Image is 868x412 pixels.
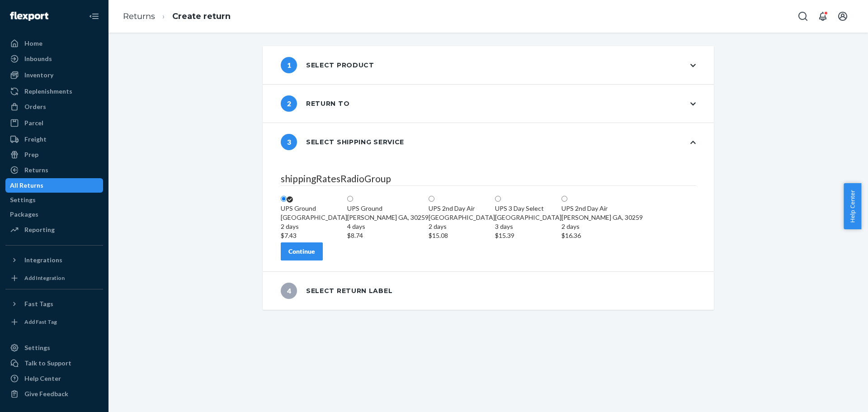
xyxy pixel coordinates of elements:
div: Settings [10,195,36,204]
div: [PERSON_NAME] GA, 30259 [347,213,429,240]
a: Add Integration [5,271,103,285]
div: 2 days [561,222,643,231]
div: $7.43 [281,231,347,240]
input: UPS Ground[GEOGRAPHIC_DATA]2 days$7.43 [281,196,287,202]
div: UPS Ground [281,204,347,213]
input: UPS 3 Day Select[GEOGRAPHIC_DATA]3 days$15.39 [495,196,501,202]
a: Home [5,36,103,51]
div: UPS 2nd Day Air [429,204,495,213]
div: Inbounds [24,54,52,63]
input: UPS 2nd Day Air[PERSON_NAME] GA, 302592 days$16.36 [561,196,567,202]
div: $8.74 [347,231,429,240]
div: UPS 2nd Day Air [561,204,643,213]
button: Give Feedback [5,387,103,401]
button: Help Center [844,183,861,229]
a: Reporting [5,223,103,237]
div: Talk to Support [24,359,71,368]
div: Prep [24,150,38,159]
div: Fast Tags [24,299,53,308]
a: Inbounds [5,52,103,66]
div: All Returns [10,181,43,190]
div: Settings [24,343,50,352]
button: Integrations [5,253,103,267]
button: Close Navigation [85,7,103,25]
button: Open Search Box [794,7,812,25]
div: [GEOGRAPHIC_DATA] [281,213,347,240]
div: Select product [281,57,374,73]
button: Continue [281,242,323,260]
button: Open notifications [814,7,832,25]
div: Packages [10,210,38,219]
a: Help Center [5,371,103,386]
a: Settings [5,341,103,355]
div: Replenishments [24,87,72,96]
a: Create return [172,11,231,21]
span: 3 [281,134,297,150]
span: 1 [281,57,297,73]
div: 4 days [347,222,429,231]
button: Open account menu [834,7,852,25]
div: $16.36 [561,231,643,240]
a: Settings [5,193,103,207]
div: Inventory [24,71,53,80]
a: Talk to Support [5,356,103,370]
a: Parcel [5,116,103,130]
input: UPS 2nd Day Air[GEOGRAPHIC_DATA]2 days$15.08 [429,196,434,202]
div: 3 days [495,222,561,231]
span: 4 [281,283,297,299]
a: Replenishments [5,84,103,99]
div: Returns [24,166,48,175]
a: Packages [5,207,103,222]
a: Prep [5,147,103,162]
div: Continue [288,247,315,256]
div: $15.08 [429,231,495,240]
div: UPS Ground [347,204,429,213]
div: Integrations [24,256,62,265]
div: UPS 3 Day Select [495,204,561,213]
input: UPS Ground[PERSON_NAME] GA, 302594 days$8.74 [347,196,353,202]
ol: breadcrumbs [116,3,238,30]
div: Return to [281,95,349,112]
div: Add Fast Tag [24,318,57,326]
div: $15.39 [495,231,561,240]
a: Orders [5,99,103,114]
img: Flexport logo [10,12,48,21]
a: Freight [5,132,103,147]
a: Returns [5,163,103,177]
div: 2 days [281,222,347,231]
div: Orders [24,102,46,111]
div: Select shipping service [281,134,404,150]
div: Home [24,39,42,48]
div: Parcel [24,118,43,128]
a: Inventory [5,68,103,82]
div: Select return label [281,283,392,299]
a: All Returns [5,178,103,193]
div: [GEOGRAPHIC_DATA] [495,213,561,240]
div: Help Center [24,374,61,383]
div: [GEOGRAPHIC_DATA] [429,213,495,240]
button: Fast Tags [5,297,103,311]
legend: shippingRatesRadioGroup [281,172,696,186]
div: [PERSON_NAME] GA, 30259 [561,213,643,240]
div: Add Integration [24,274,65,282]
div: 2 days [429,222,495,231]
div: Freight [24,135,47,144]
a: Returns [123,11,155,21]
div: Reporting [24,225,55,234]
div: Give Feedback [24,389,68,398]
a: Add Fast Tag [5,315,103,329]
span: 2 [281,95,297,112]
